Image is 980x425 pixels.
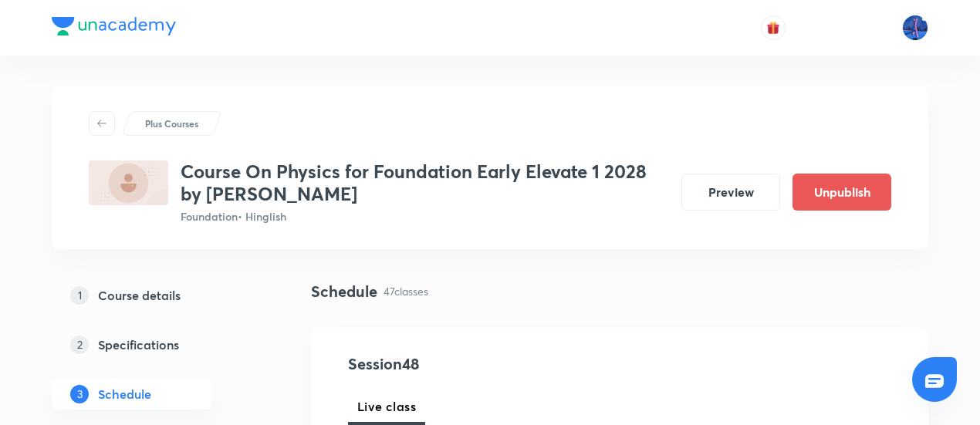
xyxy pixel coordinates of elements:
[70,286,89,305] p: 1
[357,397,416,416] span: Live class
[181,208,669,224] p: Foundation • Hinglish
[681,174,780,211] button: Preview
[761,15,786,40] button: avatar
[348,352,630,376] h4: Session 48
[52,17,176,39] a: Company Logo
[98,385,151,403] h5: Schedule
[52,17,176,35] img: Company Logo
[70,385,89,403] p: 3
[181,160,669,205] h3: Course On Physics for Foundation Early Elevate 1 2028 by [PERSON_NAME]
[902,15,928,41] img: Mahesh Bhat
[384,283,428,299] p: 47 classes
[145,116,198,130] p: Plus Courses
[311,280,377,303] h4: Schedule
[89,160,168,205] img: 086678C2-2BF4-4D8A-B7D8-E425BAC78D3A_plus.png
[98,336,179,354] h5: Specifications
[766,21,780,35] img: avatar
[52,329,262,360] a: 2Specifications
[792,174,891,211] button: Unpublish
[98,286,181,305] h5: Course details
[70,336,89,354] p: 2
[52,280,262,311] a: 1Course details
